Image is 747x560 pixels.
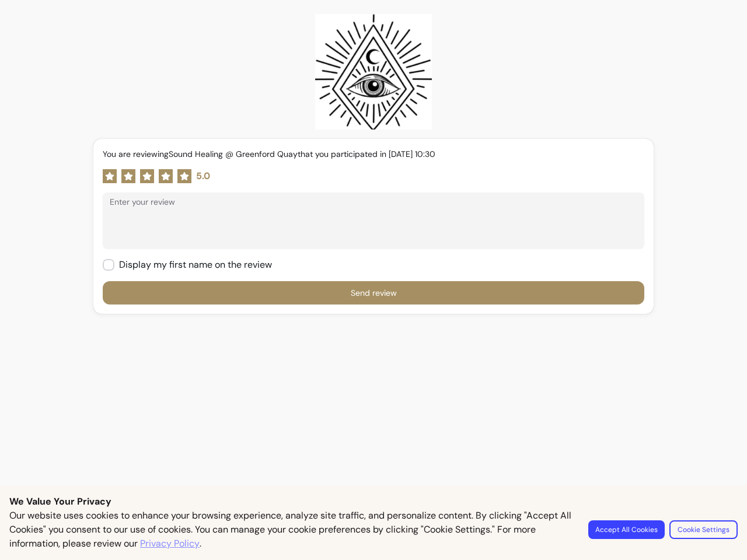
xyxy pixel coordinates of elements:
p: We Value Your Privacy [9,495,738,509]
a: Privacy Policy [140,537,200,551]
img: Logo provider [315,14,432,129]
button: Accept All Cookies [588,520,665,539]
button: Cookie Settings [669,520,738,539]
input: Display my first name on the review [103,253,281,276]
p: Our website uses cookies to enhance your browsing experience, analyze site traffic, and personali... [9,509,574,551]
button: Send review [103,281,644,304]
textarea: Enter your review [110,209,637,244]
p: You are reviewing Sound Healing @ Greenford Quay that you participated in [DATE] 10:30 [103,148,644,160]
span: 5.0 [196,169,210,183]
